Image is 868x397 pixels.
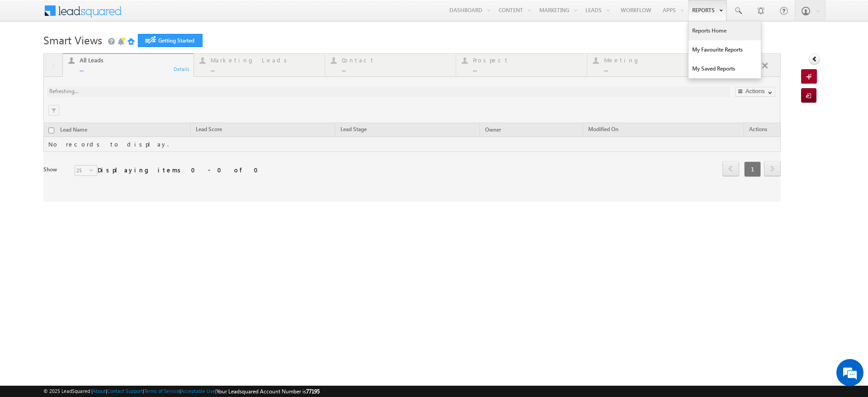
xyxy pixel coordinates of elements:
span: 77195 [306,388,320,395]
span: Smart Views [43,33,102,47]
a: My Favourite Reports [689,40,761,59]
span: Your Leadsquared Account Number is [217,388,320,395]
a: Acceptable Use [181,388,215,394]
a: My Saved Reports [689,59,761,78]
a: Reports Home [689,21,761,40]
a: Contact Support [107,388,143,394]
span: © 2025 LeadSquared | | | | | [43,387,320,396]
a: About [93,388,106,394]
a: Getting Started [138,34,203,47]
a: Terms of Service [144,388,179,394]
